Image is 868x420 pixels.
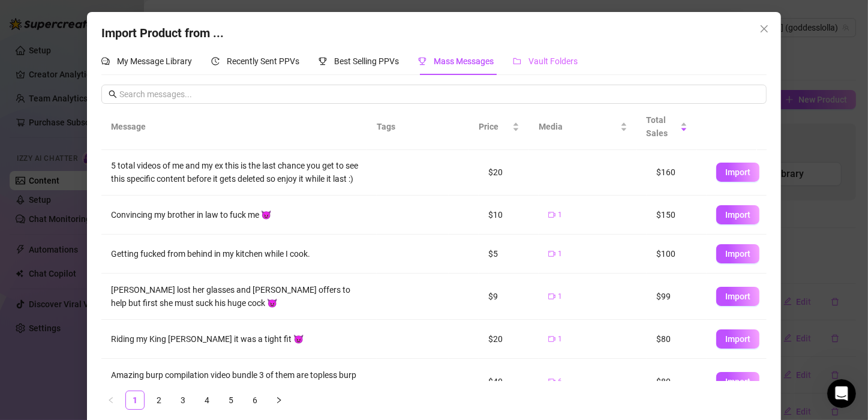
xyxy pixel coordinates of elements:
span: left [107,397,115,404]
span: Import [725,210,750,220]
span: Close [755,24,774,34]
button: Import [716,205,759,224]
span: video-camera [548,250,555,257]
th: Total Sales [637,104,697,150]
td: $100 [647,235,707,274]
td: $10 [479,196,539,235]
span: trophy [319,57,327,65]
div: Riding my King [PERSON_NAME] it was a tight fit 😈 [111,332,368,346]
td: $150 [647,196,707,235]
span: 1 [558,209,562,221]
span: search [109,90,117,98]
button: left [101,391,121,410]
button: Collapse window [361,5,383,28]
button: Import [716,163,759,182]
div: 5 total videos of me and my ex this is the last chance you get to see this specific content befor... [111,159,368,185]
button: Import [716,287,759,306]
span: Best Selling PPVs [334,56,399,66]
div: Amazing burp compilation video bundle 3 of them are topless burp videos [111,368,368,395]
span: 😐 [197,296,215,320]
a: Open in help center [158,335,254,344]
span: Price [479,120,510,133]
span: Import [725,377,750,386]
span: Import [725,249,750,259]
div: Convincing my brother in law to fuck me 😈 [111,208,368,221]
li: Next Page [269,391,289,410]
input: Search messages... [119,88,760,101]
td: $9 [479,274,539,320]
span: Import [725,167,750,177]
a: 4 [198,391,216,409]
span: 😃 [229,296,246,320]
span: close [759,24,769,34]
span: Mass Messages [434,56,494,66]
button: Import [716,244,759,263]
span: right [275,397,283,404]
a: 2 [150,391,168,409]
span: My Message Library [117,56,192,66]
span: Media [539,120,618,133]
div: Did this answer your question? [14,284,398,297]
th: Media [529,104,637,150]
td: $20 [479,149,539,196]
span: Import [725,292,750,301]
span: 1 [558,334,562,345]
td: $5 [479,235,539,274]
td: $99 [647,274,707,320]
a: 3 [174,391,192,409]
span: video-camera [548,335,555,343]
span: 1 [558,291,562,302]
span: 6 [558,376,562,388]
span: 😞 [166,296,184,320]
a: 5 [222,391,240,409]
td: $80 [647,320,707,359]
iframe: Intercom live chat [827,379,856,408]
a: 6 [246,391,264,409]
span: neutral face reaction [191,296,222,320]
span: video-camera [548,293,555,300]
td: $80 [647,359,707,405]
div: [PERSON_NAME] lost her glasses and [PERSON_NAME] offers to help but first she must suck his huge ... [111,283,368,310]
span: Recently Sent PPVs [227,56,299,66]
li: 5 [221,391,241,410]
span: history [211,57,220,65]
th: Tags [367,104,439,150]
td: $160 [647,149,707,196]
li: Previous Page [101,391,121,410]
button: Import [716,372,759,391]
span: trophy [418,57,427,65]
div: Getting fucked from behind in my kitchen while I cook. [111,247,368,260]
span: smiley reaction [222,296,253,320]
span: video-camera [548,378,555,385]
a: 1 [126,391,144,409]
td: $40 [479,359,539,405]
span: video-camera [548,211,555,218]
th: Price [469,104,529,150]
button: go back [8,5,31,28]
span: Import [725,334,750,344]
span: Total Sales [647,113,678,140]
td: $20 [479,320,539,359]
span: comment [101,57,110,65]
span: folder [513,57,521,65]
span: 1 [558,248,562,260]
span: Import Product from ... [101,26,224,40]
button: right [269,391,289,410]
span: disappointed reaction [160,296,191,320]
th: Message [101,104,367,150]
div: Close [383,5,405,26]
li: 6 [245,391,265,410]
button: Close [755,19,774,38]
span: Vault Folders [528,56,578,66]
button: Import [716,329,759,349]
